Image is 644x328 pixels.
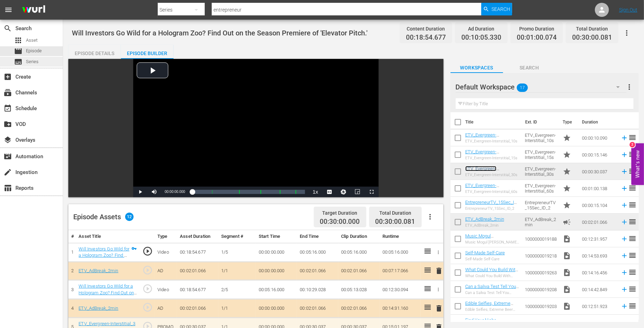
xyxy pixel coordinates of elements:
[142,265,153,275] span: play_circle_outline
[522,298,560,315] td: 1000000019203
[4,88,12,97] span: Channels
[465,317,496,323] a: Find Your Niche
[121,45,174,59] button: Episode Builder
[461,34,501,42] span: 00:10:05.330
[465,206,520,211] div: EntrepreneurTV_15Sec_ID_2
[456,77,626,97] div: Default Workspace
[133,59,379,197] div: Video Player
[155,262,177,280] td: AD
[465,173,520,177] div: ETV_Evergreen-Interstitial_30s
[155,299,177,318] td: AD
[14,36,22,45] span: Asset
[375,217,415,226] span: 00:30:00.081
[522,197,560,214] td: EntrepreneurTV_15Sec_ID_2
[625,83,633,91] span: more_vert
[435,267,443,275] span: delete
[68,280,76,299] td: 3
[338,243,380,262] td: 00:05:16.000
[522,264,560,281] td: 1000000019263
[465,183,499,193] a: ETV_Evergreen-Interstitial_60s
[4,152,12,161] span: Automation
[465,112,521,132] th: Title
[579,146,618,163] td: 00:00:15.146
[177,230,218,243] th: Asset Duration
[628,319,637,327] span: reorder
[68,45,121,62] div: Episode Details
[192,190,305,194] div: Progress Bar
[218,280,256,299] td: 2/5
[465,233,512,249] a: Music Mogul [PERSON_NAME] Drops Business & Life Keys
[297,299,338,318] td: 00:02:01.066
[621,269,628,276] svg: Add to Episode
[621,168,628,175] svg: Add to Episode
[338,230,380,243] th: Clip Duration
[338,280,380,299] td: 00:05:13.028
[450,63,503,72] span: Workspaces
[465,132,499,143] a: ETV_Evergreen-Interstitial_10s
[133,187,147,197] button: Play
[177,280,218,299] td: 00:18:54.677
[621,218,628,226] svg: Add to Episode
[218,262,256,280] td: 1/1
[320,218,360,226] span: 00:30:00.000
[465,139,520,143] div: ETV_Evergreen-Interstitial_10s
[621,252,628,260] svg: Add to Episode
[155,280,177,299] td: Video
[563,201,571,209] span: Promo
[68,243,76,262] td: 1
[14,58,22,66] span: Series
[79,268,118,273] a: ETV_AdBreak_2min
[79,306,118,311] a: ETV_AdBreak_2min
[4,168,12,176] span: Ingestion
[563,252,571,260] span: Video
[563,302,571,310] span: Video
[297,280,338,299] td: 00:10:29.028
[579,129,618,146] td: 00:00:10.090
[522,214,560,230] td: ETV_AdBreak_2min
[563,285,571,294] span: Video
[177,262,218,280] td: 00:02:01.066
[579,214,618,230] td: 00:02:01.066
[563,150,571,159] span: Promo
[72,29,367,37] span: Will Investors Go Wild for a Hologram Zoo? Find Out on the Season Premiere of 'Elevator Pitch.'
[465,284,519,294] a: Can a Saliva Test Tell You Whether He's the One?
[522,180,560,197] td: ETV_Evergreen-Interstitial_60s
[492,3,510,15] span: Search
[435,303,443,314] button: delete
[142,302,153,313] span: play_circle_outline
[522,247,560,264] td: 1000000019218
[621,134,628,142] svg: Add to Episode
[465,156,520,160] div: ETV_Evergreen-Interstitial_15s
[4,184,12,192] span: Reports
[165,190,185,194] span: 00:00:00.000
[309,187,323,197] button: Playback Rate
[465,307,520,312] div: Edible Selfies, Extreme Beer Pong and More!
[465,200,519,210] a: EntrepreneurTV_15Sec_ID_2
[628,234,637,243] span: reorder
[142,283,153,294] span: play_circle_outline
[465,274,520,278] div: What Could You Build With Another $500,000?
[297,230,338,243] th: End Time
[621,302,628,310] svg: Add to Episode
[579,180,618,197] td: 00:01:00.138
[4,24,12,33] span: Search
[68,45,121,59] button: Episode Details
[563,167,571,176] span: Promo
[522,230,560,247] td: 1000000019188
[558,112,578,132] th: Type
[621,201,628,209] svg: Add to Episode
[461,24,501,34] div: Ad Duration
[4,120,12,128] span: VOD
[621,235,628,243] svg: Add to Episode
[563,268,571,277] span: Video
[155,243,177,262] td: Video
[256,243,297,262] td: 00:00:00.000
[628,133,637,142] span: reorder
[465,250,505,255] a: Self-Made Self-Care
[465,240,520,245] div: Music Mogul [PERSON_NAME] Drops Business & Life Keys
[465,223,504,228] div: ETV_AdBreak_2min
[380,262,421,280] td: 00:07:17.066
[79,283,136,308] a: Will Investors Go Wild for a Hologram Zoo? Find Out on the Season Premiere of 'Elevator Pitch.' (...
[628,251,637,260] span: reorder
[563,184,571,193] span: Promo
